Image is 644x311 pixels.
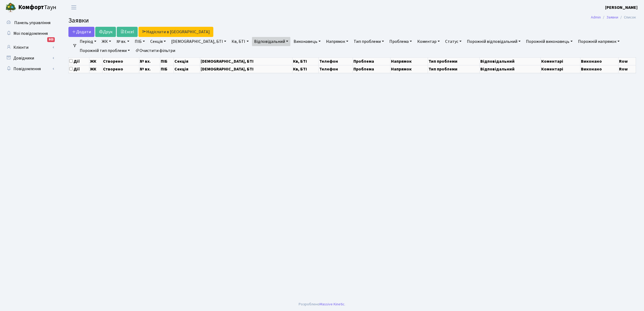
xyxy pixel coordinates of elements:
[390,65,428,73] th: Напрямок
[320,301,345,307] a: Massive Kinetic
[3,17,56,28] a: Панель управління
[606,14,618,20] a: Заявки
[292,65,319,73] th: Кв, БТІ
[580,57,619,65] th: Виконано
[174,65,200,73] th: Секція
[133,37,147,46] a: ПІБ
[576,37,622,46] a: Порожній напрямок
[252,37,290,46] a: Відповідальний
[200,65,292,73] th: [DEMOGRAPHIC_DATA], БТІ
[443,37,464,46] a: Статус
[117,27,138,37] a: Excel
[292,57,319,65] th: Кв, БТІ
[47,37,55,42] div: 803
[428,57,480,65] th: Тип проблеми
[428,65,480,73] th: Тип проблеми
[200,57,292,65] th: [DEMOGRAPHIC_DATA], БТІ
[465,37,523,46] a: Порожній відповідальний
[480,65,541,73] th: Відповідальний
[541,65,580,73] th: Коментарі
[324,37,350,46] a: Напрямок
[583,12,644,23] nav: breadcrumb
[319,57,353,65] th: Телефон
[291,37,323,46] a: Виконавець
[169,37,228,46] a: [DEMOGRAPHIC_DATA], БТІ
[68,16,89,25] span: Заявки
[69,57,89,65] th: Дії
[13,31,48,36] span: Мої повідомлення
[580,65,619,73] th: Виконано
[299,301,345,307] div: Розроблено .
[103,65,139,73] th: Створено
[618,14,636,20] li: Список
[160,57,174,65] th: ПІБ
[103,57,139,65] th: Створено
[68,27,94,37] a: Додати
[18,3,56,12] span: Таун
[619,65,636,73] th: Row
[72,29,91,35] span: Додати
[415,37,442,46] a: Коментар
[541,57,580,65] th: Коментарі
[3,42,56,53] a: Клієнти
[352,37,386,46] a: Тип проблеми
[229,37,251,46] a: Кв, БТІ
[133,46,177,55] a: Очистити фільтри
[89,65,102,73] th: ЖК
[5,2,16,13] img: logo.png
[3,53,56,63] a: Довідники
[114,37,131,46] a: № вх.
[139,57,160,65] th: № вх.
[319,65,353,73] th: Телефон
[605,5,638,10] b: [PERSON_NAME]
[78,37,98,46] a: Період
[480,57,541,65] th: Відповідальний
[69,65,89,73] th: Дії
[387,37,414,46] a: Проблема
[138,27,213,37] a: Надіслати в [GEOGRAPHIC_DATA]
[67,3,80,12] button: Переключити навігацію
[605,4,638,11] a: [PERSON_NAME]
[100,37,113,46] a: ЖК
[353,57,390,65] th: Проблема
[89,57,102,65] th: ЖК
[78,46,132,55] a: Порожній тип проблеми
[524,37,575,46] a: Порожній виконавець
[619,57,636,65] th: Row
[160,65,174,73] th: ПІБ
[139,65,160,73] th: № вх.
[591,14,601,20] a: Admin
[353,65,390,73] th: Проблема
[95,27,116,37] a: Друк
[14,20,50,26] span: Панель управління
[148,37,168,46] a: Секція
[3,63,56,74] a: Повідомлення
[18,3,44,12] b: Комфорт
[174,57,200,65] th: Секція
[390,57,428,65] th: Напрямок
[3,28,56,39] a: Мої повідомлення803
